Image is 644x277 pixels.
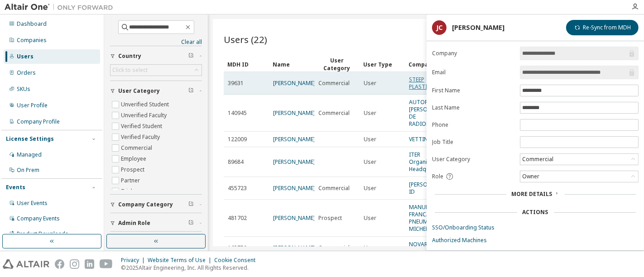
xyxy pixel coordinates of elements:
[228,136,247,143] span: 122009
[85,259,94,269] img: linkedin.svg
[432,121,514,129] label: Phone
[17,151,42,158] div: Managed
[318,80,350,87] span: Commercial
[409,240,440,255] a: NOVARES France Lens
[214,257,261,264] div: Cookie Consent
[121,143,154,153] label: Commercial
[452,24,505,31] div: [PERSON_NAME]
[523,209,548,216] div: Actions
[318,215,342,222] span: Prospect
[55,259,64,269] img: facebook.svg
[432,20,447,35] div: JC
[273,184,315,192] a: [PERSON_NAME]
[188,220,194,227] span: Clear filter
[121,257,148,264] div: Privacy
[110,195,202,215] button: Company Category
[5,3,118,12] img: Altair One
[409,98,461,128] a: AUTORITE DE [PERSON_NAME] ET DE RADIOPROTECTION
[409,181,451,196] a: [PERSON_NAME] ID
[17,37,47,44] div: Companies
[121,132,162,143] label: Verified Faculty
[228,80,244,87] span: 39631
[17,200,48,207] div: User Events
[566,20,639,35] button: Re-Sync from MDH
[273,214,315,222] a: [PERSON_NAME]
[228,185,247,192] span: 455723
[188,201,194,208] span: Clear filter
[111,65,202,76] div: Click to select
[17,230,68,238] div: Product Downloads
[112,67,148,74] div: Click to select
[121,186,134,197] label: Trial
[520,154,638,165] div: Commercial
[364,244,376,252] span: User
[432,224,639,231] a: SSO/Onboarding Status
[318,185,350,192] span: Commercial
[364,80,376,87] span: User
[432,50,514,57] label: Company
[318,110,350,117] span: Commercial
[432,138,514,146] label: Job Title
[409,57,447,72] div: Company
[6,135,54,143] div: License Settings
[273,109,315,117] a: [PERSON_NAME]
[17,118,60,125] div: Company Profile
[409,135,434,143] a: VETTINER
[521,154,555,164] div: Commercial
[17,86,30,93] div: SKUs
[228,110,247,117] span: 140945
[227,57,265,72] div: MDH ID
[273,57,311,72] div: Name
[121,110,168,121] label: Unverified Faculty
[432,237,639,244] a: Authorized Machines
[228,244,247,252] span: 163759
[121,164,146,175] label: Prospect
[17,20,47,28] div: Dashboard
[520,171,638,182] div: Owner
[273,158,315,166] a: [PERSON_NAME]
[363,57,401,72] div: User Type
[521,172,541,181] div: Owner
[432,87,514,94] label: First Name
[273,244,315,252] a: [PERSON_NAME]
[432,104,514,111] label: Last Name
[432,249,639,257] a: Available Licenses
[110,81,202,101] button: User Category
[110,46,202,66] button: Country
[432,156,514,163] label: User Category
[110,213,202,233] button: Admin Role
[318,57,356,72] div: User Category
[17,215,60,222] div: Company Events
[17,167,39,174] div: On Prem
[318,244,350,252] span: Commercial
[3,259,49,269] img: altair_logo.svg
[121,153,148,164] label: Employee
[224,33,267,46] span: Users (22)
[188,87,194,95] span: Clear filter
[118,201,173,208] span: Company Category
[70,259,79,269] img: instagram.svg
[121,175,142,186] label: Partner
[432,173,443,180] span: Role
[110,38,202,46] a: Clear all
[17,53,34,60] div: Users
[364,110,376,117] span: User
[100,259,113,269] img: youtube.svg
[17,69,36,76] div: Orders
[17,102,48,109] div: User Profile
[364,185,376,192] span: User
[364,136,376,143] span: User
[118,220,150,227] span: Admin Role
[364,215,376,222] span: User
[148,257,214,264] div: Website Terms of Use
[228,158,244,166] span: 89684
[273,79,315,87] a: [PERSON_NAME]
[121,99,171,110] label: Unverified Student
[228,215,247,222] span: 481702
[273,135,315,143] a: [PERSON_NAME]
[118,87,160,95] span: User Category
[118,53,141,60] span: Country
[6,184,25,191] div: Events
[409,151,445,173] a: ITER Organization Headquarters
[364,158,376,166] span: User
